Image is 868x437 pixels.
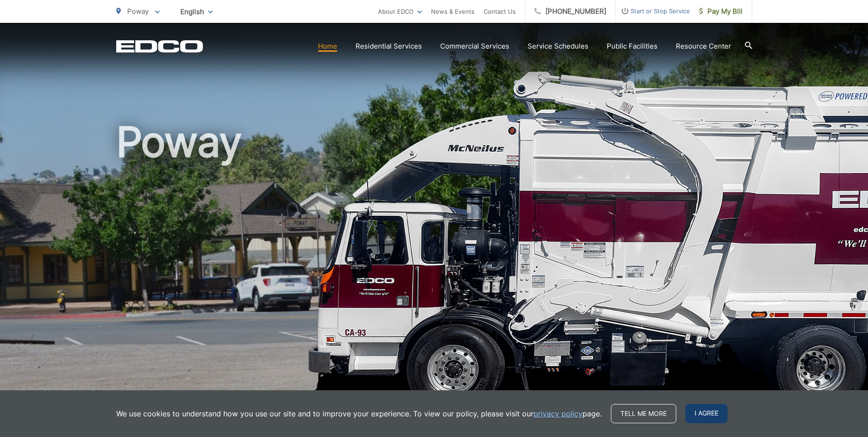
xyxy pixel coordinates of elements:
a: EDCD logo. Return to the homepage. [116,40,203,53]
span: Pay My Bill [699,6,743,17]
a: About EDCO [378,6,422,17]
a: privacy policy [534,408,582,419]
h1: Poway [116,119,752,409]
a: Home [318,41,337,52]
a: Contact Us [484,6,516,17]
a: News & Events [431,6,474,17]
a: Service Schedules [528,41,588,52]
span: Poway [127,7,149,16]
a: Tell me more [611,404,676,423]
span: English [173,4,220,20]
p: We use cookies to understand how you use our site and to improve your experience. To view our pol... [116,408,602,419]
a: Commercial Services [440,41,509,52]
a: Residential Services [356,41,422,52]
a: Public Facilities [607,41,658,52]
a: Resource Center [676,41,731,52]
span: I agree [685,404,728,423]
